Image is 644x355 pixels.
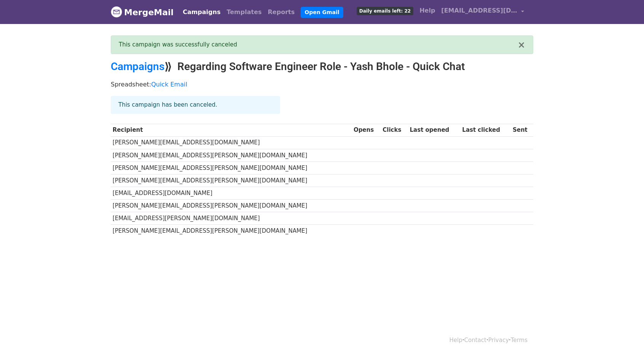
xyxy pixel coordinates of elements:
td: [EMAIL_ADDRESS][DOMAIN_NAME] [111,187,352,200]
td: [PERSON_NAME][EMAIL_ADDRESS][DOMAIN_NAME] [111,136,352,149]
th: Clicks [381,124,408,136]
img: MergeMail logo [111,6,122,18]
td: [PERSON_NAME][EMAIL_ADDRESS][PERSON_NAME][DOMAIN_NAME] [111,225,352,237]
a: Help [416,3,438,18]
h2: ⟫ Regarding Software Engineer Role - Yash Bhole - Quick Chat [111,60,533,73]
th: Opens [352,124,381,136]
button: × [518,40,525,50]
a: Help [450,337,462,344]
div: This campaign has been canceled. [111,96,280,114]
a: Terms [511,337,528,344]
a: [EMAIL_ADDRESS][DOMAIN_NAME] [438,3,527,21]
p: Spreadsheet: [111,80,533,88]
td: [PERSON_NAME][EMAIL_ADDRESS][PERSON_NAME][DOMAIN_NAME] [111,200,352,212]
a: Templates [223,5,265,20]
td: [PERSON_NAME][EMAIL_ADDRESS][PERSON_NAME][DOMAIN_NAME] [111,162,352,174]
td: [PERSON_NAME][EMAIL_ADDRESS][PERSON_NAME][DOMAIN_NAME] [111,174,352,187]
td: [EMAIL_ADDRESS][PERSON_NAME][DOMAIN_NAME] [111,212,352,225]
a: Contact [464,337,486,344]
a: Privacy [488,337,509,344]
th: Sent [511,124,533,136]
th: Last clicked [461,124,511,136]
a: Daily emails left: 22 [354,3,416,18]
a: Campaigns [111,60,164,73]
th: Last opened [408,124,461,136]
div: This campaign was successfully canceled [119,40,518,49]
th: Recipient [111,124,352,136]
span: [EMAIL_ADDRESS][DOMAIN_NAME] [441,6,517,15]
a: Quick Email [151,81,187,88]
a: Open Gmail [301,7,343,18]
a: Reports [265,5,298,20]
a: Campaigns [180,5,223,20]
span: Daily emails left: 22 [357,7,413,15]
a: MergeMail [111,4,174,20]
td: [PERSON_NAME][EMAIL_ADDRESS][PERSON_NAME][DOMAIN_NAME] [111,149,352,162]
